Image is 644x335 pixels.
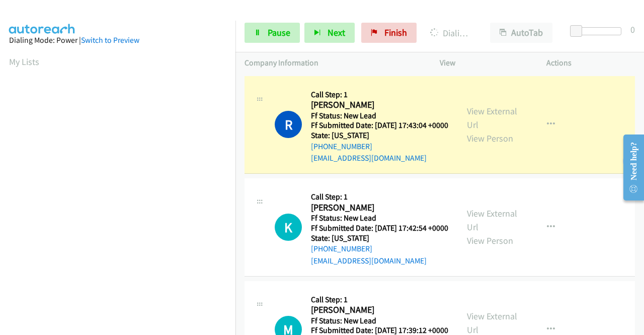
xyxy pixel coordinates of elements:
a: [EMAIL_ADDRESS][DOMAIN_NAME] [311,153,427,163]
h5: Ff Status: New Lead [311,213,448,223]
button: AutoTab [490,23,552,43]
h2: [PERSON_NAME] [311,99,445,111]
a: View External Url [467,105,517,130]
a: Finish [361,23,417,43]
a: [EMAIL_ADDRESS][DOMAIN_NAME] [311,256,427,265]
p: Actions [546,57,635,69]
div: Dialing Mode: Power | [9,34,226,46]
h5: Call Step: 1 [311,90,448,100]
h5: Ff Submitted Date: [DATE] 17:42:54 +0000 [311,223,448,233]
h1: K [275,214,302,241]
a: Switch to Preview [81,35,139,45]
div: Delay between calls (in seconds) [575,27,621,35]
span: Pause [268,27,290,38]
p: Company Information [245,57,422,69]
a: [PHONE_NUMBER] [311,244,372,253]
h2: [PERSON_NAME] [311,304,445,316]
h5: Ff Submitted Date: [DATE] 17:43:04 +0000 [311,120,448,130]
div: 0 [630,23,635,36]
h1: R [275,111,302,138]
button: Next [304,23,355,43]
h5: State: [US_STATE] [311,130,448,141]
iframe: Resource Center [615,127,644,208]
a: Pause [245,23,300,43]
span: Next [328,27,345,38]
div: The call is yet to be attempted [275,214,302,241]
p: Dialing [PERSON_NAME] [430,26,472,40]
a: View Person [467,235,513,246]
h5: Call Step: 1 [311,295,448,305]
p: View [440,57,528,69]
span: Finish [384,27,407,38]
a: My Lists [9,56,39,68]
a: View External Url [467,208,517,233]
h5: Ff Status: New Lead [311,111,448,121]
a: View Person [467,132,513,144]
h2: [PERSON_NAME] [311,202,445,214]
h5: Ff Status: New Lead [311,316,448,326]
h5: State: [US_STATE] [311,233,448,243]
h5: Call Step: 1 [311,192,448,202]
a: [PHONE_NUMBER] [311,142,372,151]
